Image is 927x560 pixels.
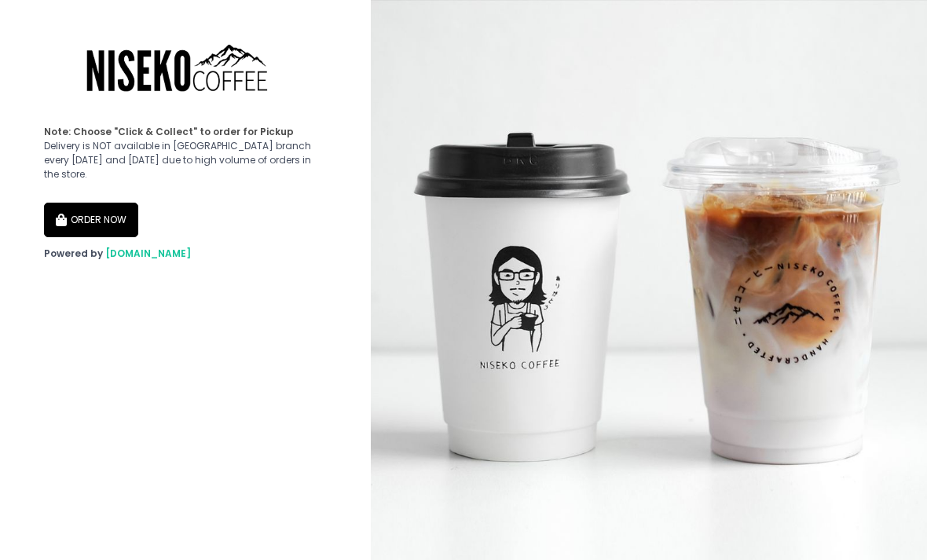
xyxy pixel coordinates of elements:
[44,125,327,181] div: Delivery is NOT available in [GEOGRAPHIC_DATA] branch every [DATE] and [DATE] due to high volume ...
[44,125,294,138] b: Note: Choose "Click & Collect" to order for Pickup
[65,24,301,115] img: Niseko Coffee
[44,247,327,261] div: Powered by
[44,203,138,237] button: ORDER NOW
[105,247,191,260] a: [DOMAIN_NAME]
